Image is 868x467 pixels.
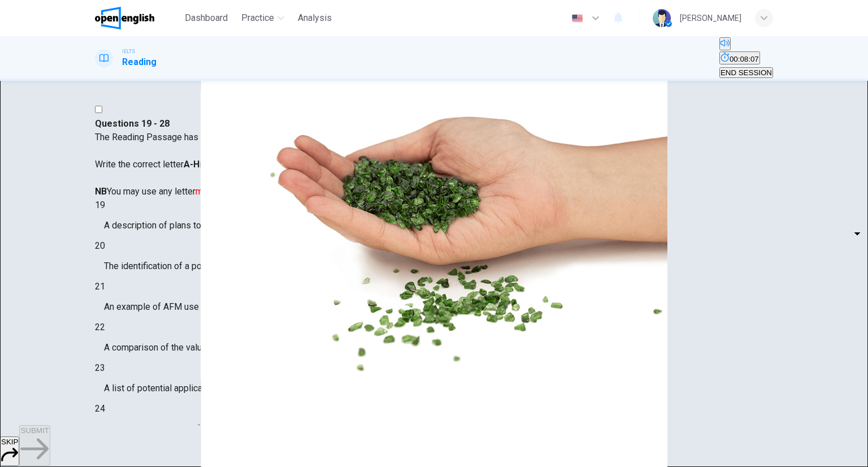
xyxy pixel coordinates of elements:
[721,68,772,77] span: END SESSION
[719,51,773,66] div: Hide
[122,47,135,55] span: IELTS
[719,67,773,78] button: END SESSION
[237,8,289,28] button: Practice
[570,14,584,23] img: en
[719,37,773,51] div: Mute
[95,7,154,29] img: OpenEnglish logo
[95,7,180,29] a: OpenEnglish logo
[185,11,228,25] span: Dashboard
[680,11,741,25] div: [PERSON_NAME]
[241,11,274,25] span: Practice
[730,55,759,63] span: 00:08:07
[122,55,157,69] h1: Reading
[293,8,336,28] button: Analysis
[180,8,232,28] button: Dashboard
[719,51,760,64] button: 00:08:07
[653,9,671,27] img: Profile picture
[298,11,332,25] span: Analysis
